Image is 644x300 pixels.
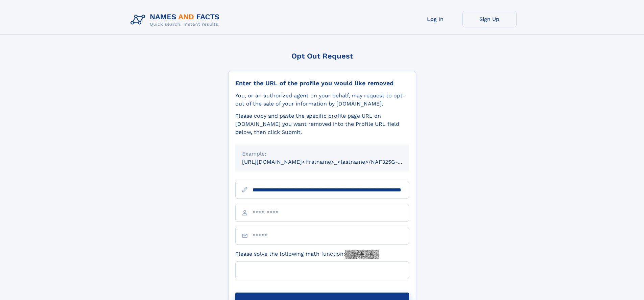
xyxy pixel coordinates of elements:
[235,92,409,108] div: You, or an authorized agent on your behalf, may request to opt-out of the sale of your informatio...
[242,159,422,165] small: [URL][DOMAIN_NAME]<firstname>_<lastname>/NAF325G-xxxxxxxx
[462,11,517,27] a: Sign Up
[128,11,225,29] img: Logo Names and Facts
[242,150,402,158] div: Example:
[228,52,416,60] div: Opt Out Request
[235,250,379,259] label: Please solve the following math function:
[408,11,462,27] a: Log In
[235,79,409,87] div: Enter the URL of the profile you would like removed
[235,112,409,136] div: Please copy and paste the specific profile page URL on [DOMAIN_NAME] you want removed into the Pr...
